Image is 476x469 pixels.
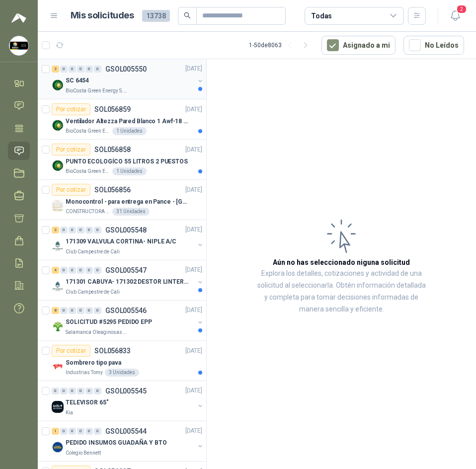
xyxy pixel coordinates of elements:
div: 0 [77,227,84,234]
div: Por cotizar [52,184,90,196]
div: 3 Unidades [105,369,139,377]
div: 2 [52,227,59,234]
span: 13738 [142,10,170,22]
div: 0 [94,227,101,234]
div: 0 [94,66,101,73]
p: [DATE] [185,427,202,436]
p: GSOL005545 [105,388,147,394]
p: BioCosta Green Energy S.A.S [66,167,110,175]
div: 0 [60,227,68,234]
p: CONSTRUCTORA GRUPO FIP [66,208,110,216]
p: PUNTO ECOLOGÍCO 55 LITROS 2 PUESTOS [66,157,188,166]
p: Club Campestre de Cali [66,248,120,256]
p: [DATE] [185,306,202,315]
p: SOL056858 [94,146,131,153]
div: 1 [52,428,59,435]
div: 0 [69,307,76,314]
p: GSOL005548 [105,227,147,234]
p: Kia [66,409,73,417]
div: Por cotizar [52,345,90,357]
div: 8 [52,307,59,314]
div: 0 [77,388,84,394]
img: Company Logo [52,280,64,292]
div: 0 [85,307,93,314]
div: 0 [94,267,101,274]
p: GSOL005544 [105,428,147,435]
p: [DATE] [185,185,202,195]
div: 0 [69,267,76,274]
p: BioCosta Green Energy S.A.S [66,127,110,135]
div: Por cotizar [52,144,90,156]
p: GSOL005550 [105,66,147,73]
a: 2 0 0 0 0 0 GSOL005550[DATE] Company LogoSC 6454BioCosta Green Energy S.A.S [52,63,204,95]
p: GSOL005546 [105,307,147,314]
p: PEDIDO INSUMOS GUADAÑA Y BTO [66,439,167,448]
img: Company Logo [52,361,64,373]
p: GSOL005547 [105,267,147,274]
p: TELEVISOR 65" [66,398,108,408]
p: Explora los detalles, cotizaciones y actividad de una solicitud al seleccionarla. Obtén informaci... [256,268,426,315]
div: 0 [69,66,76,73]
a: 0 0 0 0 0 0 GSOL005545[DATE] Company LogoTELEVISOR 65"Kia [52,385,204,417]
div: 0 [60,66,68,73]
div: 1 Unidades [112,167,147,175]
div: 0 [69,428,76,435]
p: Sombrero tipo pava [66,358,121,368]
p: Ventilador Altezza Pared Blanco 1 Awf-18 Pro Balinera [66,117,189,126]
a: Por cotizarSOL056859[DATE] Company LogoVentilador Altezza Pared Blanco 1 Awf-18 Pro BalineraBioCo... [38,99,206,140]
p: [DATE] [185,226,202,235]
img: Company Logo [52,200,64,212]
p: [DATE] [185,105,202,114]
a: Por cotizarSOL056833[DATE] Company LogoSombrero tipo pavaIndustrias Tomy3 Unidades [38,341,206,381]
p: SOL056833 [94,347,131,354]
div: 0 [77,428,84,435]
a: 1 0 0 0 0 0 GSOL005544[DATE] Company LogoPEDIDO INSUMOS GUADAÑA Y BTOColegio Bennett [52,425,204,457]
div: 0 [94,428,101,435]
button: 2 [446,7,464,25]
p: SOL056856 [94,186,131,193]
img: Company Logo [52,320,64,332]
div: 0 [85,227,93,234]
a: 2 0 0 0 0 0 GSOL005548[DATE] Company Logo171309 VALVULA CORTINA- NIPLE A/CClub Campestre de Cali [52,224,204,256]
div: 0 [77,66,84,73]
img: Company Logo [52,441,64,453]
div: 4 [52,267,59,274]
p: Salamanca Oleaginosas SAS [66,328,128,336]
p: [DATE] [185,266,202,275]
a: Por cotizarSOL056856[DATE] Company LogoMonocontrol - para entrega en Pance - [GEOGRAPHIC_DATA]CON... [38,180,206,220]
img: Company Logo [52,119,64,131]
a: 4 0 0 0 0 0 GSOL005547[DATE] Company Logo171301 CABUYA- 171302 DESTOR LINTER- 171305 PINZAClub Ca... [52,264,204,296]
div: 31 Unidades [112,208,150,216]
div: Por cotizar [52,103,90,115]
img: Company Logo [52,159,64,171]
p: [DATE] [185,346,202,356]
div: 0 [52,388,59,394]
p: Monocontrol - para entrega en Pance - [GEOGRAPHIC_DATA] [66,197,189,207]
a: 8 0 0 0 0 0 GSOL005546[DATE] Company LogoSOLICITUD #5295 PEDIDO EPPSalamanca Oleaginosas SAS [52,305,204,336]
div: 1 Unidades [112,127,147,135]
div: 0 [77,267,84,274]
div: 0 [60,267,68,274]
img: Company Logo [52,240,64,252]
div: 0 [69,227,76,234]
img: Company Logo [9,36,28,55]
div: 0 [69,388,76,394]
h1: Mis solicitudes [71,8,134,23]
div: 0 [85,267,93,274]
p: [DATE] [185,65,202,74]
p: SC 6454 [66,77,89,86]
div: 0 [60,388,68,394]
h3: Aún no has seleccionado niguna solicitud [273,257,410,268]
img: Logo peakr [11,12,26,24]
button: Asignado a mi [321,36,396,55]
span: 2 [456,4,467,14]
div: 0 [94,388,101,394]
div: 0 [77,307,84,314]
div: 0 [94,307,101,314]
div: Todas [311,10,332,21]
div: 0 [85,428,93,435]
div: 0 [85,66,93,73]
div: 1 - 50 de 8063 [249,37,314,53]
p: Colegio Bennett [66,449,101,457]
p: Industrias Tomy [66,369,103,377]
